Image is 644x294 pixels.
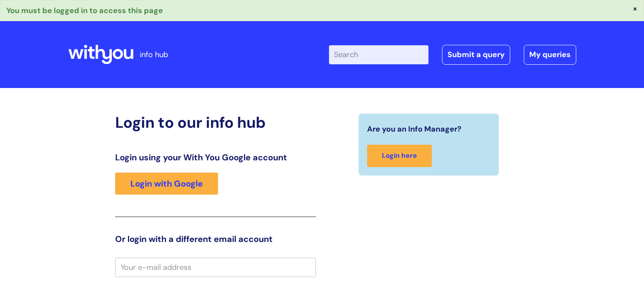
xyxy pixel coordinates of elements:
[633,5,638,12] button: ×
[329,45,428,64] input: Search
[115,113,316,132] h2: Login to our info hub
[115,258,316,277] input: Your e-mail address
[115,234,316,244] h3: Or login with a different email account
[115,173,218,195] a: Login with Google
[367,145,432,167] a: Login here
[140,48,168,61] p: info hub
[115,152,316,162] h3: Login using your With You Google account
[367,122,462,136] span: Are you an Info Manager?
[442,45,510,64] a: Submit a query
[524,45,576,64] a: My queries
